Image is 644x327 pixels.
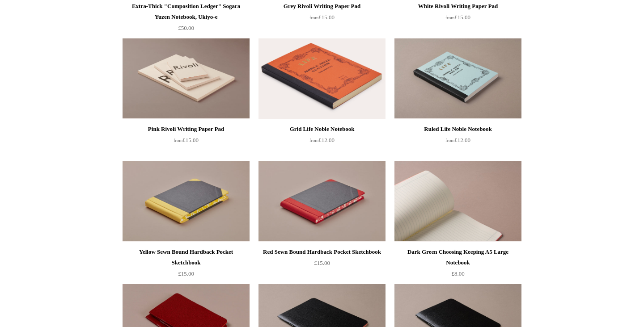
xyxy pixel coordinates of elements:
a: Ruled Life Noble Notebook from£12.00 [394,124,521,160]
img: Ruled Life Noble Notebook [394,38,521,119]
img: Grid Life Noble Notebook [258,38,386,119]
span: £12.00 [309,137,335,143]
span: £15.00 [174,137,199,143]
div: Extra-Thick "Composition Ledger" Sogara Yuzen Notebook, Ukiyo-e [125,1,247,22]
a: Yellow Sewn Bound Hardback Pocket Sketchbook £15.00 [123,247,250,283]
div: Grey Rivoli Writing Paper Pad [261,1,383,12]
img: Red Sewn Bound Hardback Pocket Sketchbook [258,161,386,242]
span: from [309,138,318,143]
img: Yellow Sewn Bound Hardback Pocket Sketchbook [123,161,250,242]
div: Red Sewn Bound Hardback Pocket Sketchbook [261,247,383,257]
span: £12.00 [445,137,470,143]
div: Pink Rivoli Writing Paper Pad [125,124,247,134]
div: Dark Green Choosing Keeping A5 Large Notebook [397,247,519,268]
span: £15.00 [309,14,335,21]
div: Ruled Life Noble Notebook [397,124,519,134]
a: Pink Rivoli Writing Paper Pad from£15.00 [123,124,250,160]
div: White Rivoli Writing Paper Pad [397,1,519,12]
span: from [309,15,318,20]
a: Red Sewn Bound Hardback Pocket Sketchbook £15.00 [258,247,386,283]
a: Extra-Thick "Composition Ledger" Sogara Yuzen Notebook, Ukiyo-e £50.00 [123,1,250,38]
a: Pink Rivoli Writing Paper Pad Pink Rivoli Writing Paper Pad [123,38,250,119]
span: £15.00 [314,260,330,266]
span: £15.00 [178,270,194,277]
a: Dark Green Choosing Keeping A5 Large Notebook Dark Green Choosing Keeping A5 Large Notebook [394,161,521,242]
span: from [445,138,454,143]
img: Pink Rivoli Writing Paper Pad [123,38,250,119]
a: Ruled Life Noble Notebook Ruled Life Noble Notebook [394,38,521,119]
a: Grey Rivoli Writing Paper Pad from£15.00 [258,1,386,38]
a: Grid Life Noble Notebook Grid Life Noble Notebook [258,38,386,119]
span: from [174,138,182,143]
span: from [445,15,454,20]
img: Dark Green Choosing Keeping A5 Large Notebook [394,161,521,242]
span: £50.00 [178,25,194,31]
a: White Rivoli Writing Paper Pad from£15.00 [394,1,521,38]
div: Yellow Sewn Bound Hardback Pocket Sketchbook [125,247,247,268]
a: Yellow Sewn Bound Hardback Pocket Sketchbook Yellow Sewn Bound Hardback Pocket Sketchbook [123,161,250,242]
div: Grid Life Noble Notebook [261,124,383,134]
a: Grid Life Noble Notebook from£12.00 [258,124,386,160]
span: £15.00 [445,14,470,21]
span: £8.00 [451,270,464,277]
a: Red Sewn Bound Hardback Pocket Sketchbook Red Sewn Bound Hardback Pocket Sketchbook [258,161,386,242]
a: Dark Green Choosing Keeping A5 Large Notebook £8.00 [394,247,521,283]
